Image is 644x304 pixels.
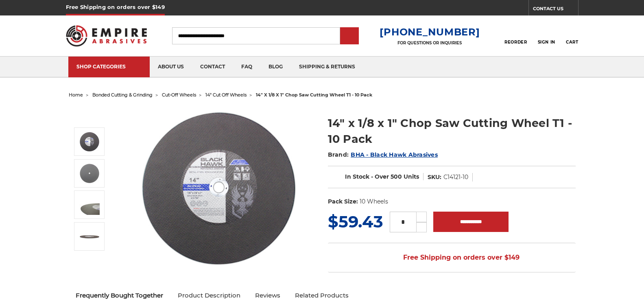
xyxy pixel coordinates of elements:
[80,252,100,269] button: Next
[192,57,233,77] a: contact
[205,92,247,98] a: 14" cut off wheels
[504,27,527,44] a: Reorder
[79,195,100,215] img: 14 inch stationary chop saw abrasive blade
[384,249,520,266] span: Free Shipping on orders over $149
[351,151,438,158] a: BHA - Black Hawk Abrasives
[345,173,369,180] span: In Stock
[328,115,576,147] h1: 14" x 1/8 x 1" Chop Saw Cutting Wheel T1 - 10 Pack
[380,40,480,46] p: FOR QUESTIONS OR INQUIRIES
[566,27,578,45] a: Cart
[80,110,100,127] button: Previous
[260,57,291,77] a: blog
[443,173,468,182] dd: C14121-10
[566,39,578,45] span: Cart
[256,92,372,98] span: 14" x 1/8 x 1" chop saw cutting wheel t1 - 10 pack
[371,173,389,180] span: - Over
[328,151,349,158] span: Brand:
[341,28,358,44] input: Submit
[533,4,578,15] a: CONTACT US
[291,57,363,77] a: shipping & returns
[79,226,100,247] img: chop saw cutting disc
[380,26,480,38] a: [PHONE_NUMBER]
[404,173,419,180] span: Units
[69,92,83,98] a: home
[428,173,441,182] dt: SKU:
[504,39,527,45] span: Reorder
[233,57,260,77] a: faq
[150,57,192,77] a: about us
[360,197,388,206] dd: 10 Wheels
[79,131,100,152] img: 14 Inch Chop Saw Wheel
[538,39,555,45] span: Sign In
[79,163,100,184] img: 14 Inch Cutting Wheel for Chop Saw
[76,63,142,70] div: SHOP CATEGORIES
[138,107,301,269] img: 14 Inch Chop Saw Wheel
[328,197,358,206] dt: Pack Size:
[391,173,402,180] span: 500
[328,212,383,232] span: $59.43
[162,92,196,98] a: cut-off wheels
[66,20,147,52] img: Empire Abrasives
[92,92,153,98] a: bonded cutting & grinding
